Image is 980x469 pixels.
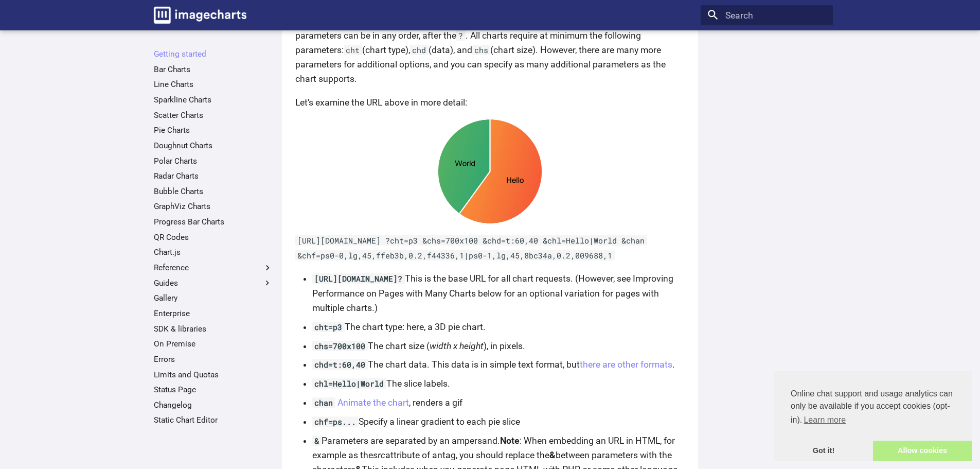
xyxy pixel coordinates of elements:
[312,320,685,334] li: The chart type: here, a 3D pie chart.
[154,385,273,395] a: Status Page
[312,436,322,446] code: &
[312,378,386,389] code: chl=Hello|World
[154,64,273,75] a: Bar Charts
[154,370,273,380] a: Limits and Quotas
[312,339,685,353] li: The chart size ( ), in pixels.
[154,293,273,303] a: Gallery
[154,7,246,24] img: logo
[312,271,685,315] li: This is the base URL for all chart requests. (However, see Improving Performance on Pages with Ma...
[701,5,833,26] input: Search
[154,186,273,197] a: Bubble Charts
[154,125,273,135] a: Pie Charts
[154,263,273,273] label: Reference
[774,441,873,461] a: dismiss cookie message
[154,217,273,227] a: Progress Bar Charts
[154,308,273,319] a: Enterprise
[149,2,251,28] a: Image-Charts documentation
[154,141,273,151] a: Doughnut Charts
[295,118,685,224] img: chart
[154,49,273,59] a: Getting started
[873,441,972,461] a: allow cookies
[312,397,335,408] code: chan
[344,45,362,55] code: cht
[312,341,368,351] code: chs=700x100
[549,450,556,460] strong: &
[312,416,359,427] code: chf=ps...
[312,357,685,372] li: The chart data. This data is in simple text format, but .
[154,400,273,410] a: Changelog
[154,339,273,349] a: On Premise
[154,354,273,364] a: Errors
[456,30,466,41] code: ?
[500,436,520,446] strong: Note
[430,341,484,351] em: width x height
[154,415,273,425] a: Static Chart Editor
[154,171,273,181] a: Radar Charts
[373,450,385,460] em: src
[312,414,685,429] li: Specify a linear gradient to each pie slice
[312,273,405,284] code: [URL][DOMAIN_NAME]?
[410,45,429,55] code: chd
[312,359,368,370] code: chd=t:60,40
[154,201,273,212] a: GraphViz Charts
[154,247,273,257] a: Chart.js
[774,371,972,461] div: cookieconsent
[295,235,647,260] code: [URL][DOMAIN_NAME] ?cht=p3 &chs=700x100 &chd=t:60,40 &chl=Hello|World &chan &chf=ps0-0,lg,45,ffeb...
[802,412,847,428] a: learn more about cookies
[154,278,273,288] label: Guides
[312,376,685,391] li: The slice labels.
[312,322,345,332] code: cht=p3
[472,45,491,55] code: chs
[337,397,409,408] a: Animate the chart
[154,324,273,334] a: SDK & libraries
[154,95,273,105] a: Sparkline Charts
[295,95,685,110] p: Let's examine the URL above in more detail:
[154,79,273,90] a: Line Charts
[154,232,273,242] a: QR Codes
[154,110,273,120] a: Scatter Charts
[312,395,685,410] li: , renders a gif
[580,359,672,370] a: there are other formats
[154,156,273,166] a: Polar Charts
[791,388,955,428] span: Online chat support and usage analytics can only be available if you accept cookies (opt-in).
